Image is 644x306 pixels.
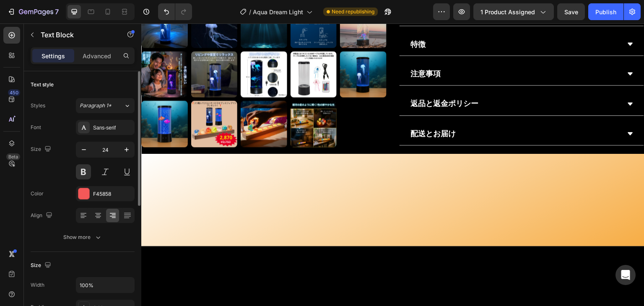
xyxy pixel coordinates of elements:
[253,8,303,16] span: Aqua Dream Light
[80,102,112,109] span: Paragraph 1*
[158,3,192,20] div: Undo/Redo
[41,30,112,40] p: Text Block
[270,104,315,117] p: 配送とお届け
[31,81,54,88] div: Text style
[249,8,251,16] span: /
[31,281,44,289] div: Width
[557,3,585,20] button: Save
[141,23,644,306] iframe: Design area
[55,7,59,17] p: 7
[595,8,616,16] div: Publish
[31,124,41,131] div: Font
[76,277,134,293] input: Auto
[31,260,53,271] div: Size
[270,73,338,87] p: 返品と返金ポリシー
[93,124,132,132] div: Sans-serif
[83,52,111,60] p: Advanced
[270,44,300,57] p: 注意事項
[615,265,636,285] div: Open Intercom Messenger
[76,98,135,113] button: Paragraph 1*
[6,153,20,160] div: Beta
[564,8,578,16] span: Save
[93,190,132,198] div: F45858
[63,233,102,241] div: Show more
[3,3,62,20] button: 7
[588,3,623,20] button: Publish
[480,8,535,16] span: 1 product assigned
[473,3,554,20] button: 1 product assigned
[31,144,53,155] div: Size
[8,89,20,96] div: 450
[31,230,135,245] button: Show more
[332,8,374,16] span: Need republishing
[42,52,65,60] p: Settings
[31,102,45,109] div: Styles
[31,210,54,221] div: Align
[31,190,44,197] div: Color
